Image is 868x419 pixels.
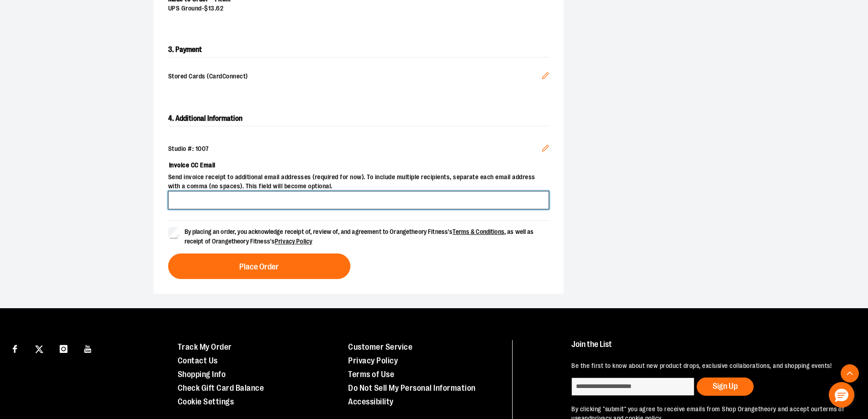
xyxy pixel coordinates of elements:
a: Customer Service [348,342,412,352]
button: Edit [534,137,556,162]
a: Visit our Facebook page [7,340,23,356]
a: Track My Order [178,342,232,352]
button: Place Order [168,253,350,279]
button: Edit [534,65,556,89]
a: Cookie Settings [178,397,234,406]
span: $ [204,5,208,12]
a: Privacy Policy [348,356,398,365]
button: Hello, have a question? Let’s chat. [829,382,854,408]
h2: 3. Payment [168,42,549,57]
span: Stored Cards (CardConnect) [168,72,542,82]
span: By placing an order, you acknowledge receipt of, review of, and agreement to Orangetheory Fitness... [185,228,534,245]
h2: 4. Additional Information [168,111,549,126]
a: Visit our X page [31,340,47,356]
div: UPS Ground - [168,4,542,13]
div: Studio #: 1007 [168,145,549,154]
span: 13 [208,5,215,12]
a: Visit our Youtube page [80,340,96,356]
p: Be the first to know about new product drops, exclusive collaborations, and shopping events! [571,362,847,371]
a: Privacy Policy [275,238,312,245]
span: Place Order [239,263,279,271]
a: Do Not Sell My Personal Information [348,383,476,393]
span: Send invoice receipt to additional email addresses (required for now). To include multiple recipi... [168,173,549,191]
span: 62 [216,5,223,12]
a: Shopping Info [178,370,226,379]
button: Back To Top [841,364,859,383]
span: Sign Up [713,382,738,391]
input: enter email [571,378,694,396]
a: Terms of Use [348,370,394,379]
a: Contact Us [178,356,218,365]
h4: Join the List [571,340,847,357]
a: Visit our Instagram page [56,340,72,356]
label: Invoice CC Email [168,157,549,173]
a: Check Gift Card Balance [178,383,264,393]
a: Accessibility [348,397,394,406]
img: Twitter [35,345,43,353]
button: Sign Up [697,378,754,396]
span: . [215,5,216,12]
a: Terms & Conditions [452,228,504,235]
input: By placing an order, you acknowledge receipt of, review of, and agreement to Orangetheory Fitness... [168,227,179,238]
